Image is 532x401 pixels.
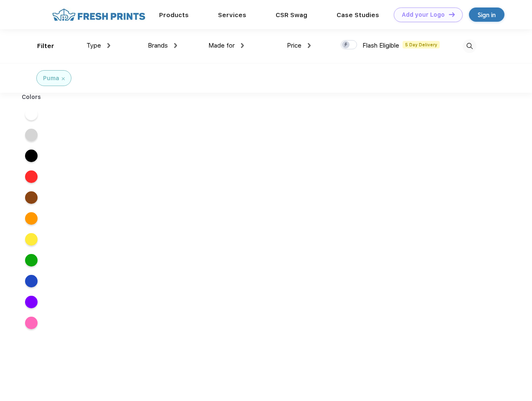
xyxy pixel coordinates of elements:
[148,42,168,49] span: Brands
[107,43,110,48] img: dropdown.png
[463,39,476,53] img: desktop_search.svg
[15,93,48,102] div: Colors
[241,43,244,48] img: dropdown.png
[287,42,301,49] span: Price
[86,42,101,49] span: Type
[50,8,148,22] img: fo%20logo%202.webp
[478,10,496,20] div: Sign in
[449,12,455,17] img: DT
[308,43,311,48] img: dropdown.png
[43,74,59,83] div: Puma
[208,42,235,49] span: Made for
[276,11,307,19] a: CSR Swag
[403,41,440,48] span: 5 Day Delivery
[402,11,445,18] div: Add your Logo
[469,8,504,22] a: Sign in
[218,11,246,19] a: Services
[159,11,189,19] a: Products
[37,41,54,51] div: Filter
[174,43,177,48] img: dropdown.png
[62,77,65,80] img: filter_cancel.svg
[362,42,399,49] span: Flash Eligible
